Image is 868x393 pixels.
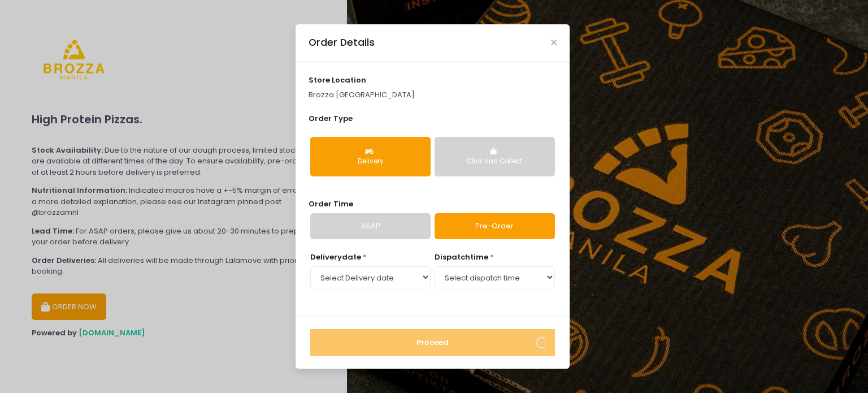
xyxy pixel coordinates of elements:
a: Pre-Order [435,213,555,239]
span: store location [309,75,366,85]
button: Delivery [310,137,431,176]
div: Order Details [309,35,375,50]
button: Close [551,40,557,45]
div: Delivery [318,157,423,167]
span: dispatch time [435,252,488,262]
span: Order Type [309,113,353,124]
button: Proceed [310,329,555,356]
button: Click and Collect [435,137,555,176]
span: Delivery date [310,252,361,262]
div: Click and Collect [442,157,547,167]
span: Order Time [309,198,353,209]
p: Brozza [GEOGRAPHIC_DATA] [309,89,557,101]
a: ASAP [310,213,431,239]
